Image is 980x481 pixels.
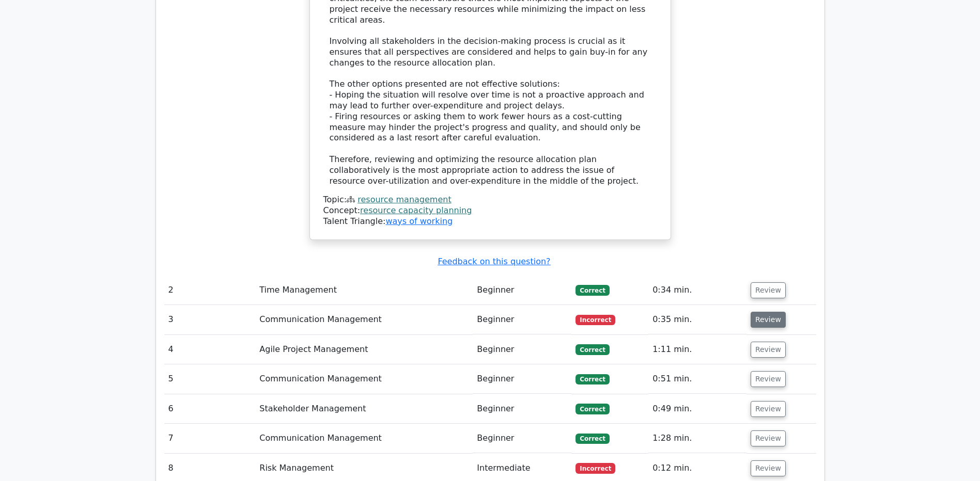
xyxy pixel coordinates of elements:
td: Communication Management [255,364,473,394]
span: Correct [575,434,609,444]
td: 0:34 min. [648,276,746,305]
td: 1:28 min. [648,424,746,453]
span: Incorrect [575,315,615,325]
td: Beginner [473,364,571,394]
td: Beginner [473,305,571,334]
td: 3 [164,305,256,334]
span: Correct [575,404,609,414]
td: Beginner [473,276,571,305]
td: 4 [164,335,256,364]
td: Agile Project Management [255,335,473,364]
span: Correct [575,344,609,355]
td: 6 [164,394,256,424]
span: Incorrect [575,463,615,473]
td: 0:49 min. [648,394,746,424]
td: Stakeholder Management [255,394,473,424]
a: Feedback on this question? [438,256,550,266]
div: Concept: [323,205,657,216]
td: 5 [164,364,256,394]
button: Review [751,371,786,387]
span: Correct [575,374,609,384]
td: Communication Management [255,424,473,453]
button: Review [751,460,786,476]
a: resource management [357,195,451,204]
td: Communication Management [255,305,473,334]
button: Review [751,401,786,417]
td: 1:11 min. [648,335,746,364]
button: Review [751,430,786,446]
button: Review [751,342,786,358]
span: Correct [575,285,609,295]
td: 0:51 min. [648,364,746,394]
a: resource capacity planning [360,205,472,215]
td: 2 [164,276,256,305]
td: 0:35 min. [648,305,746,334]
td: Time Management [255,276,473,305]
button: Review [751,312,786,328]
td: 7 [164,424,256,453]
a: ways of working [385,216,453,226]
button: Review [751,282,786,298]
div: Topic: [323,195,657,205]
td: Beginner [473,394,571,424]
td: Beginner [473,424,571,453]
td: Beginner [473,335,571,364]
div: Talent Triangle: [323,195,657,227]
